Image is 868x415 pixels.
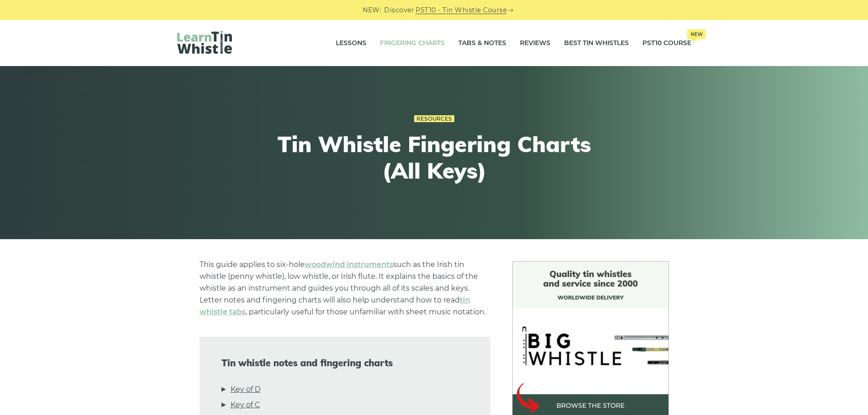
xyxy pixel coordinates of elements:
a: Fingering Charts [380,32,445,55]
a: PST10 CourseNew [642,32,691,55]
a: Reviews [520,32,550,55]
a: Key of C [231,399,260,411]
a: Key of D [231,384,261,395]
span: New [687,29,706,39]
span: Tin whistle notes and fingering charts [221,358,468,369]
h1: Tin Whistle Fingering Charts (All Keys) [267,131,602,184]
p: This guide applies to six-hole such as the Irish tin whistle (penny whistle), low whistle, or Iri... [200,259,490,318]
a: Tabs & Notes [458,32,506,55]
a: Best Tin Whistles [564,32,629,55]
a: Resources [414,115,454,123]
a: Lessons [336,32,366,55]
img: LearnTinWhistle.com [177,31,232,54]
a: woodwind instruments [305,260,393,269]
